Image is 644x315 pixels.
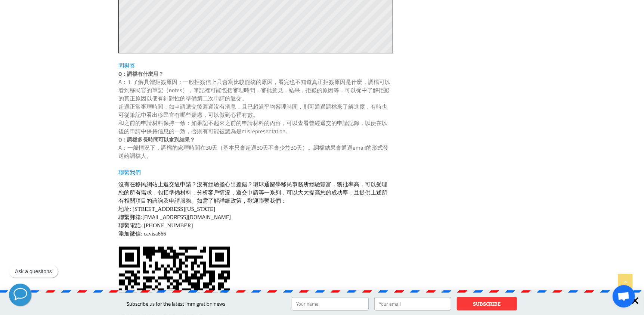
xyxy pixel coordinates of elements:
[191,198,258,204] span: 。如需了解詳細政策，歡迎
[118,78,392,135] p: A：1. 了解具體拒簽原因：一般拒簽信上只會寫比較籠統的原因，看完也不知道真正拒簽原因是什麼，調檔可以看到移民官的筆記（notes），筆記裡可能包括審理時間，審批意見，結果，拒籤的原因等，可以從...
[118,144,392,160] p: A：一般情況下，調檔的處理時間在30天（基本只會超過30天不會少於30天）。調檔結果會通過email的形式發送給調檔人。
[613,285,635,308] a: 打開聊天
[118,135,195,144] strong: Q：調檔多長時間可以拿到結果？
[118,181,387,204] span: 沒有在移民網站上遞交過申請？沒有經驗擔心出差錯？環球通留學移民事務所經驗豐富，獲批率高，可以受理您的所有需求，包括準備材料，分析客戶情況，遞交申請等一系列，可以大大提高您的成功率，且提供上述所有...
[292,297,369,311] input: Your name
[152,198,191,204] a: 諮詢及申請服務
[142,212,231,222] a: [EMAIL_ADDRESS][DOMAIN_NAME]
[118,60,135,71] span: 問與答
[374,297,451,311] input: Your email
[258,198,281,204] a: 聯繫我們
[118,167,141,178] span: 聯繫我們
[118,231,166,237] span: 添加微信: cavisa666
[118,222,193,228] span: 聯繫電話: [PHONE_NUMBER]
[118,206,215,212] span: 地址: [STREET_ADDRESS][US_STATE]
[618,274,633,289] a: Go to Top
[473,300,501,307] strong: SUBSCRIBE
[281,198,287,204] span: ：
[15,268,52,275] p: Ask a quesitons
[118,69,164,79] strong: Q：調檔有什麼用？
[127,300,226,307] span: Subscribe us for the latest immigration news
[118,214,142,220] span: 聯繫郵箱:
